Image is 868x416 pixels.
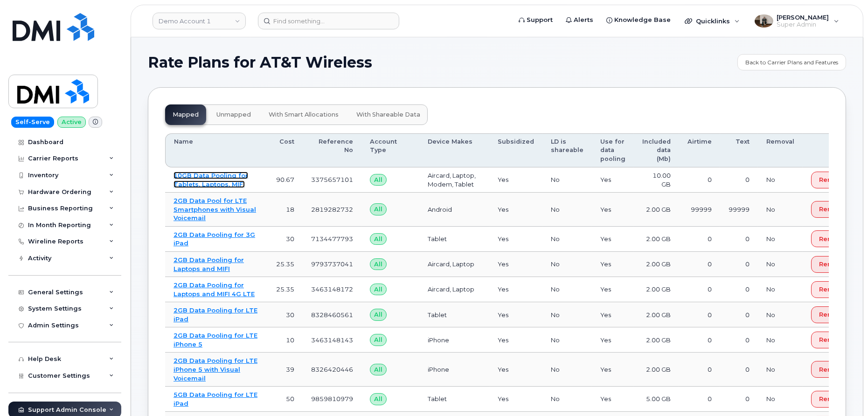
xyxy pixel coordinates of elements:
[542,327,592,353] td: No
[148,55,372,69] span: Rate Plans for AT&T Wireless
[174,391,257,407] a: 5GB Data Pooling for LTE iPad
[592,302,634,327] td: Yes
[268,252,303,277] td: 25.35
[174,197,256,222] a: 2GB Data Pool for LTE Smartphones with Visual Voicemail
[819,310,846,319] span: Remove
[679,227,720,252] td: 0
[811,172,854,188] button: Remove
[592,277,634,302] td: Yes
[758,353,803,387] td: No
[634,193,679,227] td: 2.00 GB
[811,332,854,348] button: Remove
[374,335,382,344] span: All
[811,361,854,378] button: Remove
[819,205,846,214] span: Remove
[720,327,758,353] td: 0
[811,306,854,323] button: Remove
[419,193,489,227] td: Android
[419,252,489,277] td: Aircard, Laptop
[268,167,303,193] td: 90.67
[374,395,382,403] span: All
[489,353,542,387] td: Yes
[720,387,758,412] td: 0
[419,167,489,193] td: Aircard, Laptop, Modem, Tablet
[720,353,758,387] td: 0
[542,227,592,252] td: No
[165,133,268,167] th: Name
[634,133,679,167] th: Included data (Mb)
[542,133,592,167] th: LD is shareable
[303,387,361,412] td: 9859810979
[592,133,634,167] th: Use for data pooling
[303,277,361,302] td: 3463148172
[634,167,679,193] td: 10.00 GB
[819,235,846,243] span: Remove
[592,353,634,387] td: Yes
[758,327,803,353] td: No
[489,277,542,302] td: Yes
[303,193,361,227] td: 2819282732
[679,387,720,412] td: 0
[489,133,542,167] th: Subsidized
[819,175,846,184] span: Remove
[374,260,382,269] span: All
[634,227,679,252] td: 2.00 GB
[268,277,303,302] td: 25.35
[758,167,803,193] td: No
[419,302,489,327] td: Tablet
[592,167,634,193] td: Yes
[811,201,854,218] button: Remove
[174,172,248,188] a: 10GB Data Pooling for Tablets, Laptops, MIFI
[634,353,679,387] td: 2.00 GB
[679,193,720,227] td: 99999
[419,353,489,387] td: iPhone
[720,252,758,277] td: 0
[542,353,592,387] td: No
[634,387,679,412] td: 5.00 GB
[679,353,720,387] td: 0
[489,193,542,227] td: Yes
[303,167,361,193] td: 3375657101
[811,256,854,273] button: Remove
[634,252,679,277] td: 2.00 GB
[216,111,251,118] span: unmapped
[489,327,542,353] td: Yes
[268,227,303,252] td: 30
[374,365,382,374] span: All
[268,133,303,167] th: Cost
[174,306,257,323] a: 2GB Data Pooling for LTE iPad
[758,387,803,412] td: No
[542,167,592,193] td: No
[737,54,846,70] a: Back to Carrier Plans and Features
[720,133,758,167] th: Text
[811,281,854,298] button: Remove
[361,133,419,167] th: Account Type
[758,277,803,302] td: No
[679,327,720,353] td: 0
[720,167,758,193] td: 0
[819,260,846,269] span: Remove
[679,252,720,277] td: 0
[811,230,854,247] button: Remove
[374,235,382,243] span: All
[419,133,489,167] th: Device Makes
[811,391,854,408] button: Remove
[758,193,803,227] td: No
[720,302,758,327] td: 0
[542,302,592,327] td: No
[268,302,303,327] td: 30
[419,327,489,353] td: iPhone
[819,395,846,403] span: Remove
[592,252,634,277] td: Yes
[592,227,634,252] td: Yes
[542,252,592,277] td: No
[819,335,846,344] span: Remove
[758,227,803,252] td: No
[303,327,361,353] td: 3463148143
[268,353,303,387] td: 39
[634,277,679,302] td: 2.00 GB
[489,227,542,252] td: Yes
[303,353,361,387] td: 8326420446
[303,302,361,327] td: 8328460561
[303,227,361,252] td: 7134477793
